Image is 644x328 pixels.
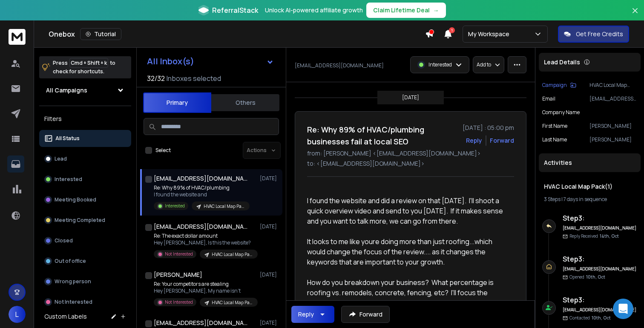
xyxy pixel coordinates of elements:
[291,306,334,323] button: Reply
[544,196,561,203] span: 3 Steps
[542,95,555,102] p: Email
[569,233,619,239] p: Reply Received
[589,136,637,143] p: [PERSON_NAME]
[167,73,221,83] h3: Inboxes selected
[55,135,80,142] p: All Status
[154,184,250,191] p: Re: Why 89% of HVAC/plumbing
[402,94,419,101] p: [DATE]
[39,253,131,270] button: Out of office
[155,147,171,154] label: Select
[589,123,637,129] p: [PERSON_NAME]
[165,203,185,209] p: Interested
[490,136,514,145] div: Forward
[542,123,567,129] p: First Name
[53,59,115,76] p: Press to check for shortcuts.
[154,191,250,198] p: I found the website and
[147,73,165,83] span: 32 / 32
[307,149,514,158] p: from: [PERSON_NAME] <[EMAIL_ADDRESS][DOMAIN_NAME]>
[542,136,567,143] p: Last Name
[341,306,390,323] button: Forward
[544,58,580,66] p: Lead Details
[463,124,514,132] p: [DATE] : 05:00 pm
[154,233,256,239] p: Re: The exact dollar amount
[147,57,194,66] h1: All Inbox(s)
[211,93,279,112] button: Others
[477,61,491,68] p: Add to
[55,176,82,183] p: Interested
[544,196,635,203] div: |
[154,239,256,246] p: Hey [PERSON_NAME], Is this the website?
[204,203,244,210] p: HVAC Local Map Pack(1)
[576,30,623,38] p: Get Free Credits
[468,30,513,38] p: My Workspace
[9,306,26,323] button: L
[55,237,73,244] p: Closed
[55,217,105,224] p: Meeting Completed
[39,150,131,167] button: Lead
[563,307,637,313] h6: [EMAIL_ADDRESS][DOMAIN_NAME]
[55,299,92,305] p: Not Interested
[39,212,131,229] button: Meeting Completed
[307,124,457,147] h1: Re: Why 89% of HVAC/plumbing businesses fail at local SEO
[55,258,86,265] p: Out of office
[260,319,279,326] p: [DATE]
[260,223,279,230] p: [DATE]
[55,196,96,203] p: Meeting Booked
[165,299,193,305] p: Not Interested
[154,319,247,327] h1: [EMAIL_ADDRESS][DOMAIN_NAME]
[428,61,452,68] p: Interested
[154,288,256,294] p: Hey [PERSON_NAME], My name isn't
[39,130,131,147] button: All Status
[558,26,629,43] button: Get Free Credits
[466,136,482,145] button: Reply
[39,232,131,249] button: Closed
[569,274,605,280] p: Opened
[449,27,455,33] span: 1
[80,28,121,40] button: Tutorial
[39,293,131,311] button: Not Interested
[44,312,87,321] h3: Custom Labels
[542,82,567,89] p: Campaign
[154,174,247,183] h1: [EMAIL_ADDRESS][DOMAIN_NAME]
[212,251,253,258] p: HVAC Local Map Pack(1)
[49,28,425,40] div: Onebox
[613,299,633,319] div: Open Intercom Messenger
[563,196,607,203] span: 7 days in sequence
[265,6,363,14] p: Unlock AI-powered affiliate growth
[433,6,439,14] span: →
[46,86,87,95] h1: All Campaigns
[307,159,514,168] p: to: <[EMAIL_ADDRESS][DOMAIN_NAME]>
[589,95,637,102] p: [EMAIL_ADDRESS][DOMAIN_NAME]
[298,310,314,319] div: Reply
[154,281,256,288] p: Re: Your competitors are stealing
[630,5,641,26] button: Close banner
[260,271,279,278] p: [DATE]
[563,225,637,231] h6: [EMAIL_ADDRESS][DOMAIN_NAME]
[140,53,281,70] button: All Inbox(s)
[39,273,131,290] button: Wrong person
[563,266,637,272] h6: [EMAIL_ADDRESS][DOMAIN_NAME]
[154,222,247,231] h1: [EMAIL_ADDRESS][DOMAIN_NAME]
[143,92,211,113] button: Primary
[39,171,131,188] button: Interested
[544,182,635,191] h1: HVAC Local Map Pack(1)
[55,155,67,162] p: Lead
[69,58,108,68] span: Cmd + Shift + k
[542,109,580,116] p: Company Name
[589,82,637,89] p: HVAC Local Map Pack(1)
[260,175,279,182] p: [DATE]
[366,3,446,18] button: Claim Lifetime Deal→
[295,62,384,69] p: [EMAIL_ADDRESS][DOMAIN_NAME]
[586,274,605,280] span: 10th, Oct
[39,113,131,125] h3: Filters
[39,191,131,208] button: Meeting Booked
[542,82,576,89] button: Campaign
[212,5,258,15] span: ReferralStack
[539,153,641,172] div: Activities
[154,270,202,279] h1: [PERSON_NAME]
[569,315,611,321] p: Contacted
[600,233,619,239] span: 14th, Oct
